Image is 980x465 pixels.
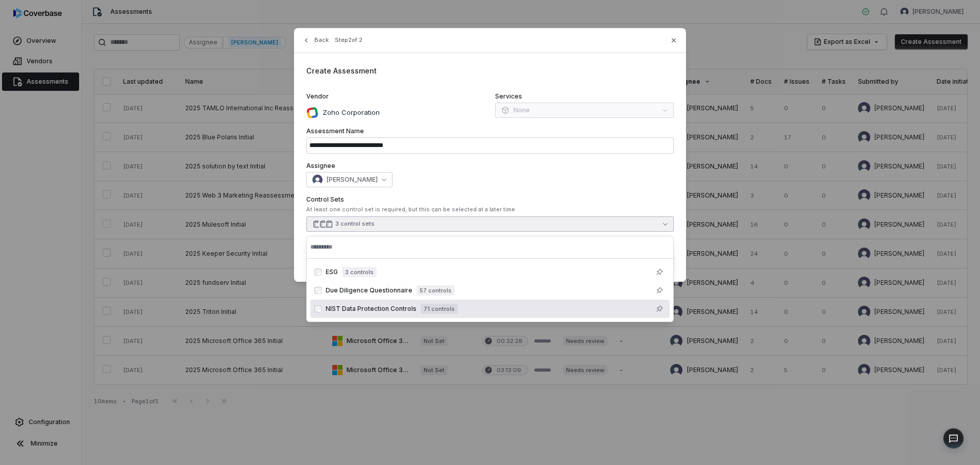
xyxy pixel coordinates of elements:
[312,175,323,185] img: Esther Barreto avatar
[306,92,329,101] span: Vendor
[306,162,674,170] label: Assignee
[299,31,332,50] button: Back
[327,176,378,184] span: [PERSON_NAME]
[306,127,674,135] label: Assessment Name
[335,36,362,44] span: Step 2 of 2
[342,267,377,277] span: 3 controls
[326,286,412,295] span: Due Diligence Questionnaire
[306,206,674,213] div: At least one control set is required, but this can be selected at a later time.
[318,108,380,118] p: Zoho Corporation
[306,195,674,204] label: Control Sets
[306,66,377,75] span: Create Assessment
[326,305,416,313] span: NIST Data Protection Controls
[306,259,674,322] div: Suggestions
[416,285,455,296] span: 57 controls
[326,268,338,276] span: ESG
[335,220,375,228] div: 3 control sets
[495,92,674,101] label: Services
[421,304,458,314] span: 71 controls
